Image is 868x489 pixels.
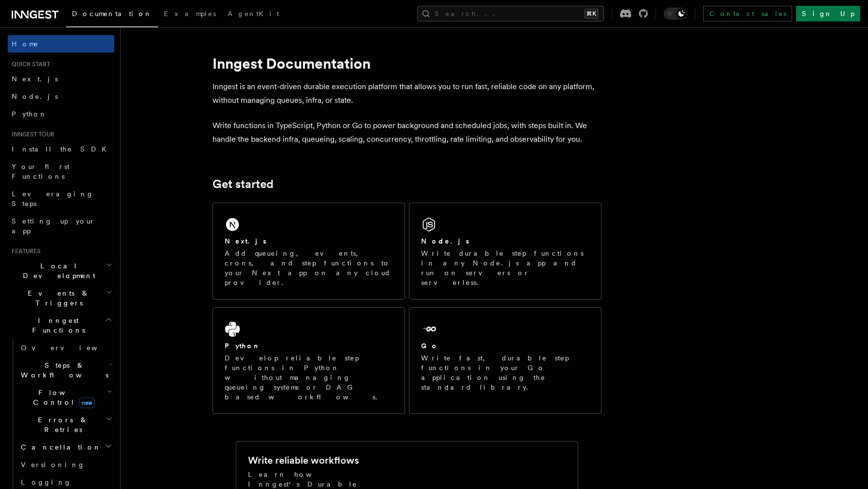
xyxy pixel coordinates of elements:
[703,6,792,21] a: Contact sales
[17,438,114,456] button: Cancellation
[8,70,114,88] a: Next.js
[17,360,108,380] span: Steps & Workflows
[21,344,121,352] span: Overview
[409,203,602,300] a: Node.jsWrite durable step functions in any Node.js app and run on servers or serverless.
[17,388,107,407] span: Flow Control
[421,341,439,351] h2: Go
[225,248,393,287] p: Add queueing, events, crons, and step functions to your Next app on any cloud provider.
[21,461,85,469] span: Versioning
[8,35,114,53] a: Home
[17,456,114,473] a: Versioning
[79,397,95,408] span: new
[12,93,58,100] span: Node.js
[8,212,114,240] a: Setting up your app
[796,6,860,21] a: Sign Up
[8,288,106,308] span: Events & Triggers
[8,131,54,138] span: Inngest tour
[8,140,114,158] a: Install the SDK
[409,307,602,414] a: GoWrite fast, durable step functions in your Go application using the standard library.
[421,248,589,287] p: Write durable step functions in any Node.js app and run on servers or serverless.
[225,353,393,402] p: Develop reliable step functions in Python without managing queueing systems or DAG based workflows.
[8,105,114,123] a: Python
[8,261,106,281] span: Local Development
[421,353,589,392] p: Write fast, durable step functions in your Go application using the standard library.
[12,110,47,118] span: Python
[417,6,604,21] button: Search...⌘K
[17,411,114,438] button: Errors & Retries
[213,307,405,414] a: PythonDevelop reliable step functions in Python without managing queueing systems or DAG based wo...
[12,39,39,49] span: Home
[8,60,50,68] span: Quick start
[225,341,261,351] h2: Python
[17,415,106,434] span: Errors & Retries
[664,8,687,19] button: Toggle dark mode
[17,442,101,452] span: Cancellation
[12,145,112,153] span: Install the SDK
[164,10,216,18] span: Examples
[213,177,273,191] a: Get started
[8,257,114,284] button: Local Development
[8,312,114,339] button: Inngest Functions
[12,163,70,180] span: Your first Functions
[213,55,602,72] h1: Inngest Documentation
[8,88,114,105] a: Node.js
[21,478,71,486] span: Logging
[12,190,94,207] span: Leveraging Steps
[12,75,58,83] span: Next.js
[8,185,114,212] a: Leveraging Steps
[72,10,152,18] span: Documentation
[585,9,598,19] kbd: ⌘K
[213,203,405,300] a: Next.jsAdd queueing, events, crons, and step functions to your Next app on any cloud provider.
[158,3,222,26] a: Examples
[17,357,114,384] button: Steps & Workflows
[12,217,95,235] span: Setting up your app
[225,236,266,246] h2: Next.js
[421,236,469,246] h2: Node.js
[222,3,285,26] a: AgentKit
[228,10,279,18] span: AgentKit
[8,158,114,185] a: Your first Functions
[248,453,359,467] h2: Write reliable workflows
[8,247,40,255] span: Features
[66,3,158,27] a: Documentation
[8,284,114,312] button: Events & Triggers
[17,339,114,357] a: Overview
[17,384,114,411] button: Flow Controlnew
[213,119,602,146] p: Write functions in TypeScript, Python or Go to power background and scheduled jobs, with steps bu...
[8,316,105,335] span: Inngest Functions
[213,80,602,107] p: Inngest is an event-driven durable execution platform that allows you to run fast, reliable code ...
